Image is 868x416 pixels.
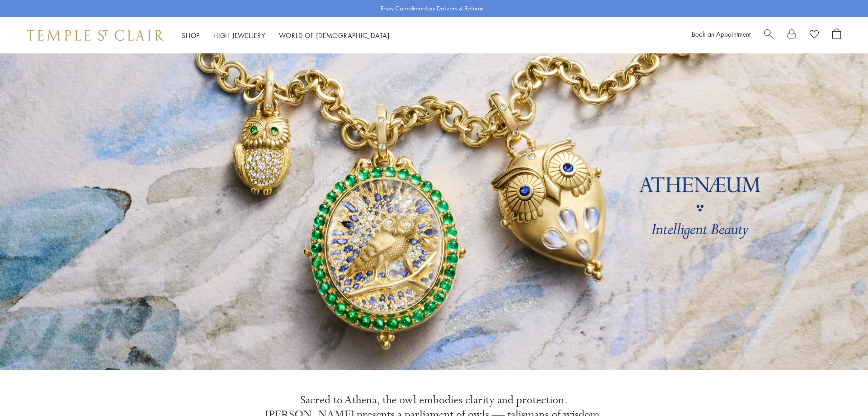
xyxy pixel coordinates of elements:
[279,31,390,40] a: World of [DEMOGRAPHIC_DATA]World of [DEMOGRAPHIC_DATA]
[381,4,483,13] p: Enjoy Complimentary Delivery & Returns
[764,29,774,42] a: Search
[182,30,390,41] nav: Main navigation
[692,29,750,38] a: Book an Appointment
[823,373,859,407] iframe: Gorgias live chat messenger
[182,31,200,40] a: ShopShop
[27,30,164,41] img: Temple St. Clair
[810,29,819,42] a: View Wishlist
[213,31,265,40] a: High JewelleryHigh Jewellery
[832,29,841,42] a: Open Shopping Bag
